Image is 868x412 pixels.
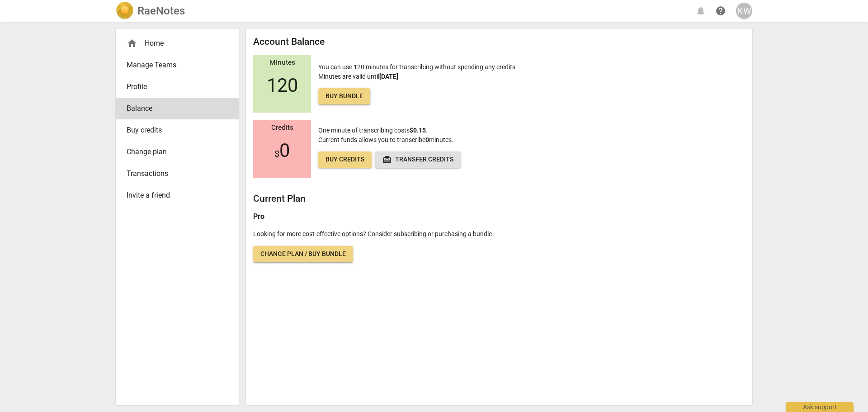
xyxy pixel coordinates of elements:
a: Transactions [116,163,239,185]
a: Buy credits [318,152,372,168]
a: LogoRaeNotes [116,2,185,20]
img: Logo [116,2,134,20]
span: Profile [127,81,221,92]
span: One minute of transcribing costs . [318,127,428,134]
div: Home [127,38,221,49]
p: Looking for more cost-effective options? Consider subscribing or purchasing a bundle [253,229,745,239]
div: Credits [253,124,311,132]
div: Ask support [786,402,854,412]
a: Manage Teams [116,54,239,76]
a: Buy credits [116,119,239,141]
span: Buy credits [127,125,221,136]
span: home [127,38,137,49]
span: Current funds allows you to transcribe minutes. [318,136,453,143]
h2: RaeNotes [137,5,185,17]
button: KW [736,3,752,19]
a: Change plan / Buy bundle [253,246,353,262]
span: Buy credits [325,155,364,164]
a: Profile [116,76,239,98]
span: 120 [267,75,298,96]
h2: Current Plan [253,193,745,204]
b: Pro [253,212,264,221]
b: 0 [425,136,429,143]
span: Balance [127,103,221,114]
a: Help [712,3,729,19]
button: Transfer credits [375,152,461,168]
b: [DATE] [379,73,398,80]
h2: Account Balance [253,36,745,47]
span: 0 [274,140,290,161]
span: Transfer credits [382,155,453,164]
a: Buy bundle [318,88,370,104]
a: Balance [116,98,239,119]
span: $ [274,148,279,159]
p: You can use 120 minutes for transcribing without spending any credits Minutes are valid until [318,62,515,104]
b: $0.15 [410,127,426,134]
span: redeem [382,155,392,164]
span: Buy bundle [325,92,363,101]
span: Invite a friend [127,190,221,201]
span: help [715,5,726,16]
div: Minutes [253,59,311,67]
span: Change plan / Buy bundle [260,250,346,259]
span: Transactions [127,168,221,179]
div: Home [116,33,239,54]
a: Change plan [116,141,239,163]
span: Manage Teams [127,60,221,71]
span: Change plan [127,147,221,157]
a: Invite a friend [116,185,239,206]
